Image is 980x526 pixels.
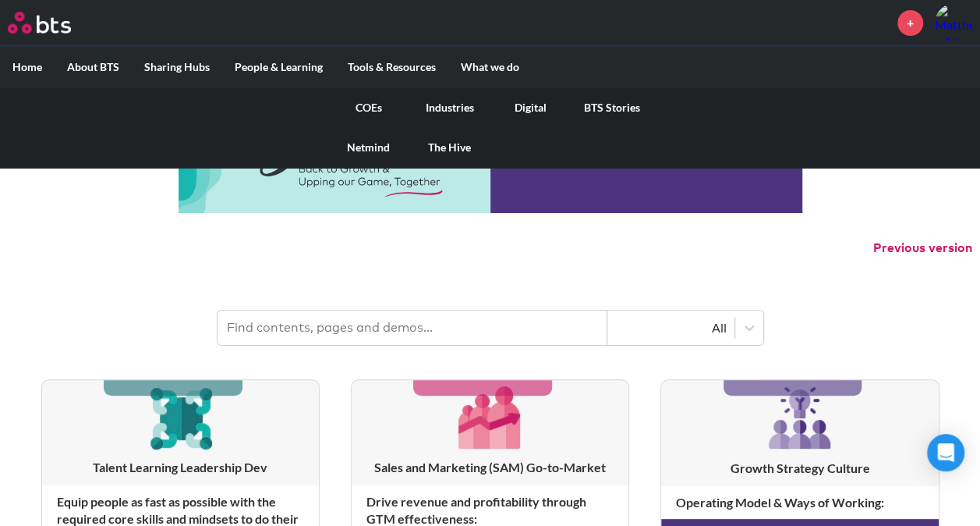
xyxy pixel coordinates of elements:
[8,12,71,34] img: BTS Logo
[935,4,972,41] a: Profile
[8,12,100,34] a: Go home
[935,4,972,41] img: Matthew Whitlock
[661,460,938,477] h3: Growth Strategy Culture
[132,47,222,87] label: Sharing Hubs
[42,459,319,476] h3: Talent Learning Leadership Dev
[448,47,532,87] label: What we do
[335,47,448,87] label: Tools & Resources
[222,47,335,87] label: People & Learning
[143,380,218,454] img: [object Object]
[927,434,964,471] div: Open Intercom Messenger
[615,319,727,336] div: All
[661,486,938,519] h4: Operating Model & Ways of Working :
[55,47,132,87] label: About BTS
[873,240,972,257] button: Previous version
[453,380,527,454] img: [object Object]
[762,380,837,455] img: [object Object]
[352,459,628,476] h3: Sales and Marketing (SAM) Go-to-Market
[218,311,607,345] input: Find contents, pages and demos...
[897,10,923,36] a: +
